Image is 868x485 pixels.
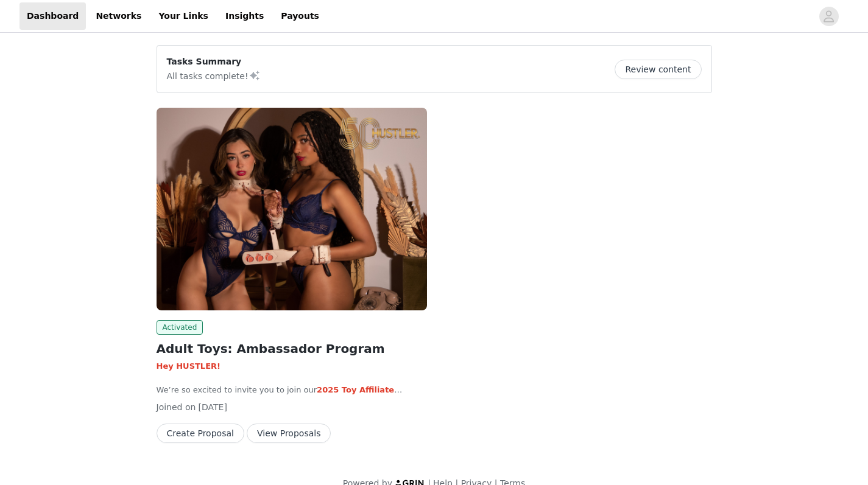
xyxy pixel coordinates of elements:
[247,424,331,443] button: View Proposals
[218,2,271,30] a: Insights
[157,361,221,371] strong: Hey HUSTLER!
[157,402,196,412] span: Joined on
[615,60,701,79] button: Review content
[151,2,216,30] a: Your Links
[273,2,326,30] a: Payouts
[157,384,427,396] p: We’re so excited to invite you to join our , featuring our hottest and newest pleasure products 🔥
[199,402,227,412] span: [DATE]
[247,429,331,438] a: View Proposals
[157,108,427,310] img: HUSTLER Hollywood
[823,7,834,26] div: avatar
[167,68,261,83] p: All tasks complete!
[157,340,427,358] h2: Adult Toys: Ambassador Program
[167,55,261,68] p: Tasks Summary
[88,2,149,30] a: Networks
[19,2,86,30] a: Dashboard
[157,320,203,335] span: Activated
[157,424,244,443] button: Create Proposal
